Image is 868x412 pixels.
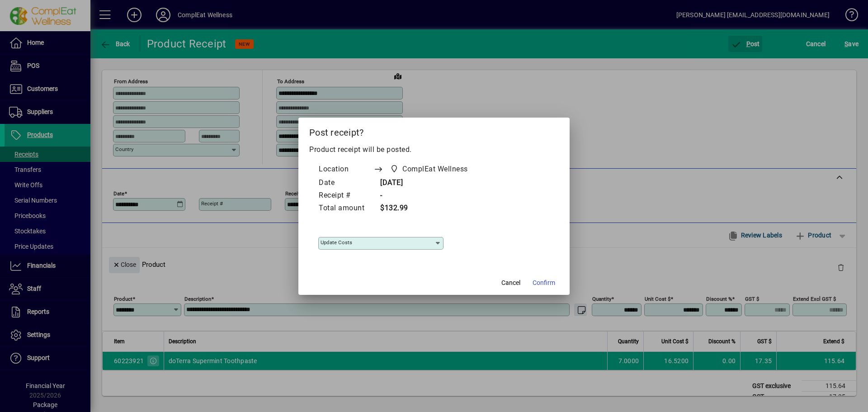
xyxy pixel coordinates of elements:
[318,202,373,215] td: Total amount
[318,189,373,202] td: Receipt #
[529,275,559,291] button: Confirm
[309,144,559,155] p: Product receipt will be posted.
[387,163,472,175] span: ComplEat Wellness
[318,162,373,177] td: Location
[298,118,570,144] h2: Post receipt?
[373,202,485,215] td: $132.99
[501,278,520,288] span: Cancel
[496,275,525,291] button: Cancel
[318,177,373,189] td: Date
[373,189,485,202] td: -
[402,164,468,175] span: ComplEat Wellness
[533,278,555,288] span: Confirm
[321,239,352,246] mat-label: Update costs
[373,177,485,189] td: [DATE]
